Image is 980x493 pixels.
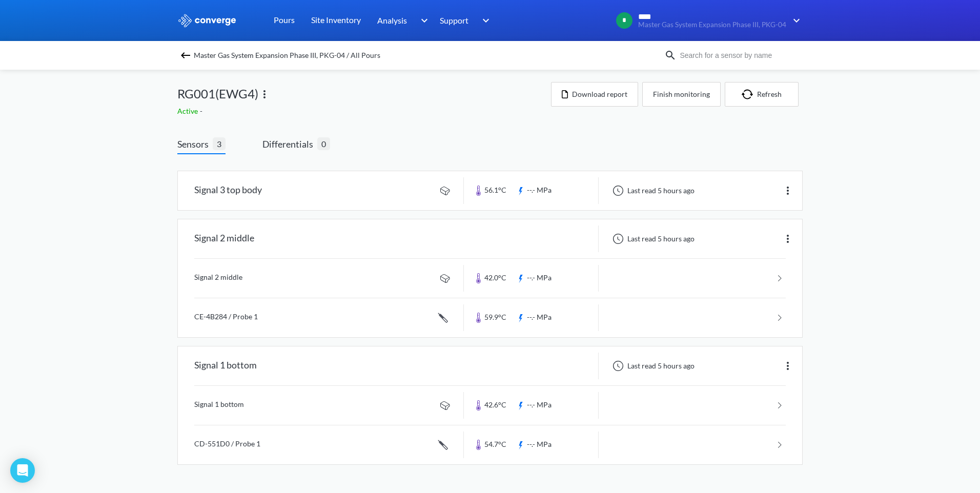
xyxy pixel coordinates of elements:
[638,21,786,29] span: Master Gas System Expansion Phase III, PKG-04
[786,14,803,27] img: downArrow.svg
[377,14,407,27] span: Analysis
[213,137,226,150] span: 3
[258,88,271,100] img: more.svg
[10,458,35,483] div: Open Intercom Messenger
[194,48,380,63] span: Master Gas System Expansion Phase III, PKG-04 / All Pours
[177,137,213,151] span: Sensors
[177,84,258,104] span: RG001(EWG4)
[642,82,721,107] button: Finish monitoring
[317,137,330,150] span: 0
[194,353,257,379] div: Signal 1 bottom
[725,82,799,107] button: Refresh
[177,107,200,115] span: Active
[607,360,698,372] div: Last read 5 hours ago
[782,360,794,372] img: more.svg
[607,233,698,245] div: Last read 5 hours ago
[440,14,468,27] span: Support
[551,82,638,107] button: Download report
[177,14,237,27] img: logo_ewhite.svg
[782,233,794,245] img: more.svg
[262,137,317,151] span: Differentials
[742,89,757,99] img: icon-refresh.svg
[200,107,205,115] span: -
[179,49,192,61] img: backspace.svg
[782,184,794,197] img: more.svg
[664,49,677,61] img: icon-search.svg
[677,50,801,61] input: Search for a sensor by name
[562,90,568,98] img: icon-file.svg
[476,14,492,27] img: downArrow.svg
[414,14,431,27] img: downArrow.svg
[194,225,254,252] div: Signal 2 middle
